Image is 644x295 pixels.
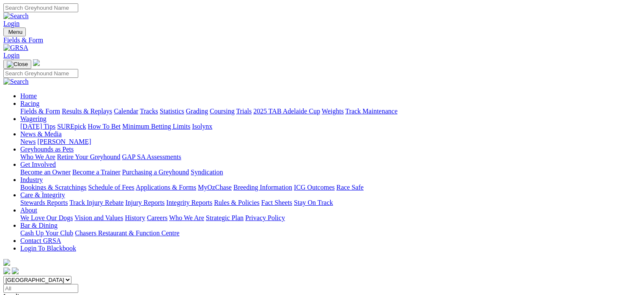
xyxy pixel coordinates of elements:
a: Bar & Dining [20,222,58,229]
a: Breeding Information [233,184,292,191]
a: Privacy Policy [245,214,285,221]
a: Minimum Betting Limits [122,123,190,130]
div: News & Media [20,138,641,146]
a: Stay On Track [294,199,333,206]
img: GRSA [3,44,28,52]
a: Isolynx [192,123,212,130]
a: Weights [322,108,344,115]
a: ICG Outcomes [294,184,334,191]
a: Who We Are [20,153,55,160]
img: logo-grsa-white.png [3,259,10,266]
a: News [20,138,36,145]
span: Menu [8,29,22,35]
input: Search [3,3,78,12]
a: Results & Replays [62,108,112,115]
a: Coursing [210,108,235,115]
a: 2025 TAB Adelaide Cup [253,108,320,115]
a: Purchasing a Greyhound [122,168,189,176]
a: Who We Are [169,214,204,221]
div: Bar & Dining [20,229,641,237]
a: Track Injury Rebate [69,199,123,206]
a: History [125,214,145,221]
img: Search [3,78,29,85]
a: Login [3,20,19,27]
a: About [20,207,37,214]
a: Become an Owner [20,168,71,176]
img: logo-grsa-white.png [33,59,40,66]
a: Vision and Values [74,214,123,221]
img: Close [7,61,28,68]
button: Toggle navigation [3,60,31,69]
a: Greyhounds as Pets [20,146,74,153]
a: Fields & Form [3,36,641,44]
div: Greyhounds as Pets [20,153,641,161]
a: [PERSON_NAME] [37,138,91,145]
a: Care & Integrity [20,191,65,199]
a: Get Involved [20,161,56,168]
a: Tracks [140,108,158,115]
div: Industry [20,184,641,191]
a: News & Media [20,130,62,138]
a: Wagering [20,115,47,122]
a: Contact GRSA [20,237,61,244]
div: Racing [20,108,641,115]
a: Statistics [160,108,184,115]
a: Rules & Policies [214,199,260,206]
a: Track Maintenance [345,108,397,115]
a: Become a Trainer [72,168,121,176]
button: Toggle navigation [3,28,26,36]
a: Race Safe [336,184,363,191]
a: We Love Our Dogs [20,214,73,221]
a: Cash Up Your Club [20,229,73,237]
a: Applications & Forms [136,184,196,191]
a: Retire Your Greyhound [57,153,121,160]
a: Login [3,52,19,59]
a: GAP SA Assessments [122,153,181,160]
a: Stewards Reports [20,199,68,206]
img: facebook.svg [3,267,10,274]
input: Select date [3,284,78,293]
div: Get Involved [20,168,641,176]
a: Syndication [191,168,223,176]
a: Trials [236,108,252,115]
a: [DATE] Tips [20,123,55,130]
a: Bookings & Scratchings [20,184,86,191]
img: Search [3,12,29,20]
a: Careers [147,214,167,221]
div: Care & Integrity [20,199,641,207]
div: Wagering [20,123,641,130]
a: Injury Reports [125,199,164,206]
a: Industry [20,176,43,183]
a: Racing [20,100,39,107]
img: twitter.svg [12,267,19,274]
a: MyOzChase [198,184,232,191]
a: Login To Blackbook [20,245,76,252]
a: Fact Sheets [261,199,292,206]
a: Fields & Form [20,108,60,115]
a: Integrity Reports [166,199,212,206]
a: How To Bet [88,123,121,130]
a: SUREpick [57,123,86,130]
a: Calendar [114,108,138,115]
a: Strategic Plan [206,214,244,221]
a: Chasers Restaurant & Function Centre [75,229,179,237]
div: About [20,214,641,222]
input: Search [3,69,78,78]
a: Schedule of Fees [88,184,134,191]
a: Home [20,92,37,99]
a: Grading [186,108,208,115]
